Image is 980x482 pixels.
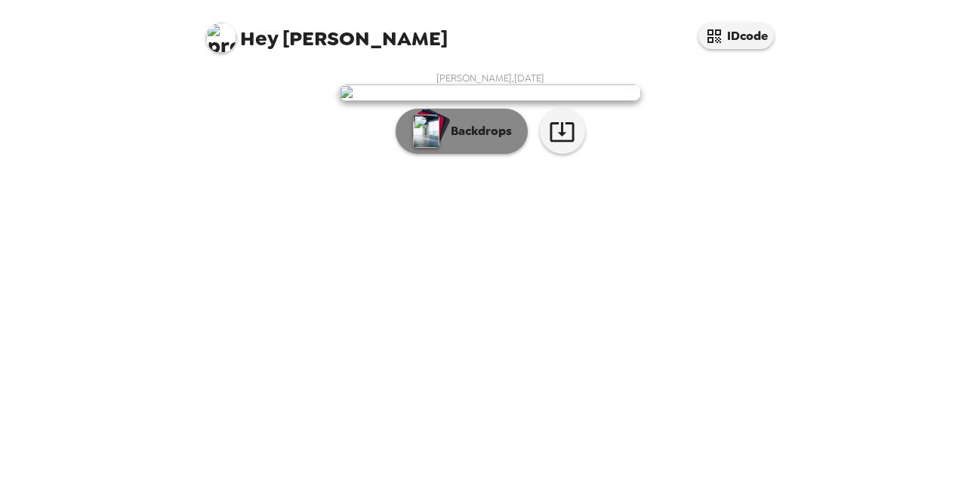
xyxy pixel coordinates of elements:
[206,15,448,49] span: [PERSON_NAME]
[443,122,512,140] p: Backdrops
[206,23,236,53] img: profile pic
[339,84,641,101] img: user
[698,23,774,49] button: IDcode
[436,72,544,84] span: [PERSON_NAME] , [DATE]
[240,25,278,52] span: Hey
[396,109,528,154] button: Backdrops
